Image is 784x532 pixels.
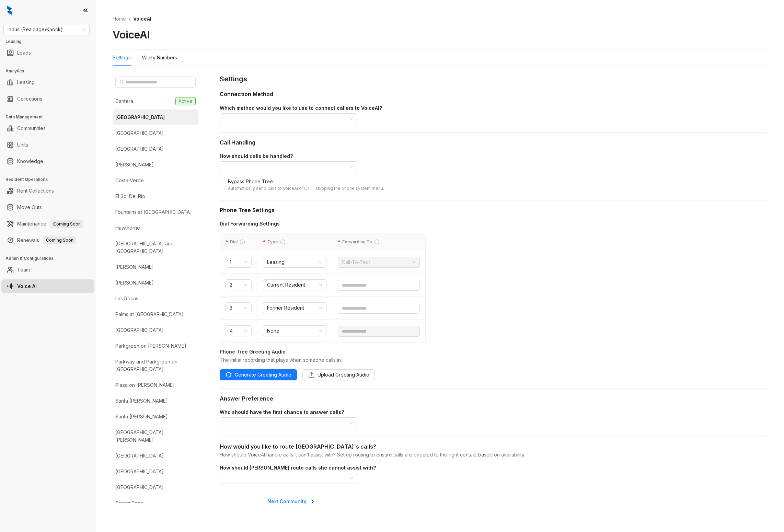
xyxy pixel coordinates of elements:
div: Hawthorne [115,224,140,232]
span: 4 [230,326,247,336]
div: Phone Tree Settings [220,206,768,215]
span: Coming Soon [43,236,76,244]
a: RenewalsComing Soon [17,233,76,247]
div: Type [263,239,326,245]
li: Leads [1,46,94,60]
a: Leads [17,46,31,60]
div: How would you like to route [GEOGRAPHIC_DATA]'s calls? [220,442,768,451]
div: Settings [220,74,768,84]
a: Voice AI [17,279,37,293]
div: Parkgreen on [PERSON_NAME] [115,342,186,350]
div: How should [PERSON_NAME] route calls she cannot assist with? [220,464,768,472]
div: Costa Verde [115,177,144,184]
div: The initial recording that plays when someone calls in. [220,356,768,364]
h3: Leasing [5,38,96,45]
div: Vanity Numbers [142,54,177,61]
li: Team [1,263,94,277]
div: Las Rocas [115,295,138,302]
span: VoiceAI [133,16,151,22]
li: Units [1,138,94,152]
a: Collections [17,92,42,106]
div: Which method would you like to use to connect callers to VoiceAI? [220,104,768,112]
div: [GEOGRAPHIC_DATA] [115,145,164,153]
div: [GEOGRAPHIC_DATA] [115,326,164,334]
a: Leasing [17,76,35,89]
a: Team [17,263,30,277]
li: Rent Collections [1,184,94,198]
li: Voice AI [1,279,94,293]
h3: Admin & Configurations [5,255,96,262]
a: Move Outs [17,200,42,214]
div: Santa [PERSON_NAME] [115,397,168,405]
span: Coming Soon [50,220,83,228]
span: 3 [230,303,247,313]
div: How should calls be handled? [220,152,768,160]
li: Maintenance [1,217,94,231]
li: Communities [1,122,94,135]
div: Cantera [115,97,133,105]
span: None [267,326,322,336]
a: Units [17,138,28,152]
span: 1 [230,257,247,267]
li: / [129,15,130,23]
a: Rent Collections [17,184,54,198]
div: Next Community [267,498,316,505]
div: Santa [PERSON_NAME] [115,413,168,420]
div: Phone Tree Greeting Audio [220,348,768,356]
span: Former Resident [267,303,322,313]
span: Current Resident [267,280,322,290]
div: [GEOGRAPHIC_DATA] [115,484,164,491]
div: [GEOGRAPHIC_DATA] [115,129,164,137]
li: Collections [1,92,94,106]
div: Spring Rose [115,499,143,507]
div: [GEOGRAPHIC_DATA] and [GEOGRAPHIC_DATA] [115,240,196,255]
div: How should VoiceAI handle calls it can’t assist with? Set up routing to ensure calls are directed... [220,451,768,459]
div: Connection Method [220,90,768,99]
div: El Sol Del Rio [115,193,145,200]
img: logo [7,5,12,15]
span: Indus (Realpage/Knock) [8,24,85,35]
h3: Data Management [5,114,96,120]
span: Active [175,97,196,105]
div: Call Handling [220,138,768,147]
span: 2 [230,280,247,290]
div: [PERSON_NAME] [115,161,154,169]
div: Plaza on [PERSON_NAME] [115,381,175,389]
div: [PERSON_NAME] [115,279,154,287]
h2: VoiceAI [113,28,150,41]
span: search [119,80,124,84]
div: Dial [226,239,252,245]
button: Upload Greeting Audio [302,369,375,380]
li: Leasing [1,76,94,89]
div: Dial Forwarding Settings [220,220,426,228]
a: Communities [17,122,46,135]
a: Home [111,15,127,23]
span: Call-To-Text [342,257,416,267]
div: Parkway and Parkgreen on [GEOGRAPHIC_DATA] [115,358,196,373]
div: Forwarding To [338,239,420,245]
button: Generate Greeting Audio [220,369,297,380]
div: Palms at [GEOGRAPHIC_DATA] [115,311,184,318]
div: Settings [113,54,131,61]
span: Bypass Phone Tree [225,178,387,192]
span: Generate Greeting Audio [235,371,291,379]
li: Knowledge [1,154,94,168]
a: Knowledge [17,154,43,168]
h3: Resident Operations [5,176,96,183]
span: Upload Greeting Audio [318,371,369,379]
div: [PERSON_NAME] [115,263,154,271]
div: [GEOGRAPHIC_DATA] [115,468,164,475]
h3: Analytics [5,68,96,74]
div: Fountains at [GEOGRAPHIC_DATA] [115,208,192,216]
div: [GEOGRAPHIC_DATA][PERSON_NAME] [115,429,196,444]
span: Leasing [267,257,322,267]
div: Automatically send calls to VoiceAI or CTT, skipping the phone system menu. [228,185,384,192]
div: [GEOGRAPHIC_DATA] [115,452,164,460]
div: Answer Preference [220,394,768,403]
li: Renewals [1,233,94,247]
div: [GEOGRAPHIC_DATA] [115,114,165,121]
li: Move Outs [1,200,94,214]
div: Who should have the first chance to answer calls? [220,408,768,416]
